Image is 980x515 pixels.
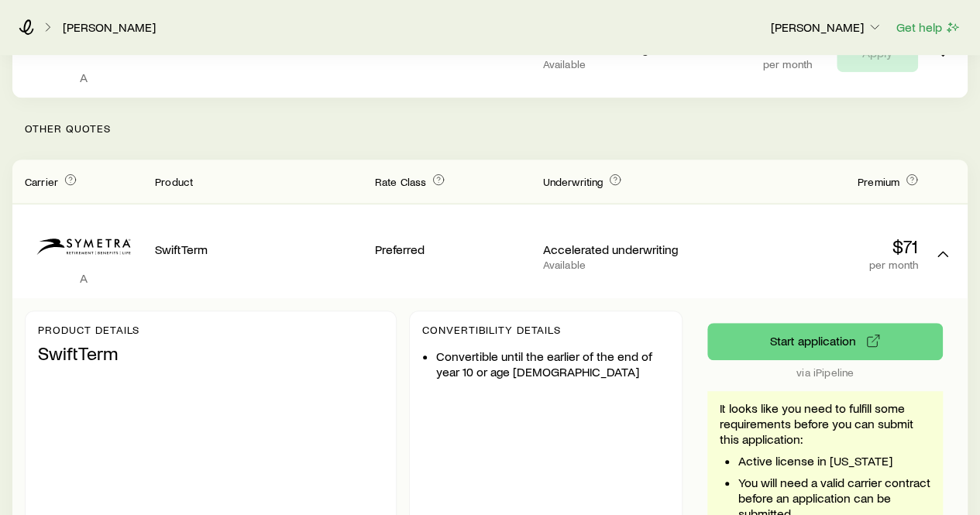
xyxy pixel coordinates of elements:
[422,324,669,336] p: Convertibility Details
[62,20,156,35] a: [PERSON_NAME]
[12,98,968,160] p: Other Quotes
[25,175,58,188] span: Carrier
[25,70,143,85] p: A
[770,19,883,37] button: [PERSON_NAME]
[543,58,699,70] p: Available
[375,175,427,188] span: Rate Class
[710,235,918,257] p: $71
[710,259,918,271] p: per month
[38,342,383,364] p: SwiftTerm
[543,175,603,188] span: Underwriting
[763,58,812,70] p: per month
[155,242,363,257] p: SwiftTerm
[707,323,943,360] button: via iPipeline
[543,242,699,257] p: Accelerated underwriting
[155,175,193,188] span: Product
[543,259,699,271] p: Available
[25,270,143,286] p: A
[896,19,961,36] button: Get help
[738,453,930,469] li: Active license in [US_STATE]
[436,348,669,379] li: Convertible until the earlier of the end of year 10 or age [DEMOGRAPHIC_DATA]
[858,175,899,188] span: Premium
[720,400,930,447] p: It looks like you need to fulfill some requirements before you can submit this application:
[771,19,882,35] p: [PERSON_NAME]
[375,242,531,257] p: Preferred
[707,366,943,379] p: via iPipeline
[38,324,383,336] p: Product details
